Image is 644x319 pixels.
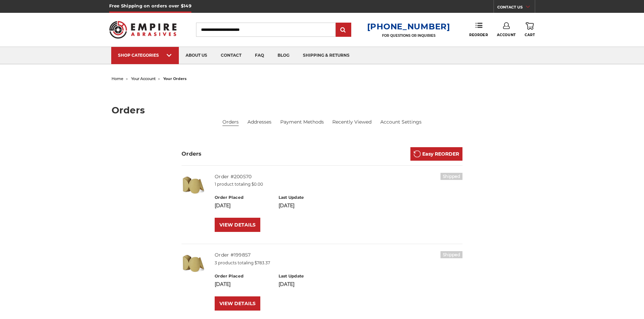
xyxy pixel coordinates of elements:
span: [DATE] [279,281,294,287]
a: Account Settings [380,118,422,126]
a: Payment Methods [280,118,324,126]
a: [PHONE_NUMBER] [367,22,450,31]
span: Reorder [469,33,488,37]
p: FOR QUESTIONS OR INQUIRIES [367,33,450,38]
img: 5" Sticky Backed Sanding Discs on a roll [182,173,205,196]
a: VIEW DETAILS [215,218,260,232]
h6: Shipped [440,173,462,180]
a: faq [248,47,271,64]
li: Orders [222,118,239,126]
span: Cart [525,33,535,37]
a: about us [179,47,214,64]
p: 3 products totaling $783.37 [215,260,462,266]
h6: Order Placed [215,273,271,279]
a: contact [214,47,248,64]
a: Easy REORDER [410,147,462,161]
a: Addresses [247,118,271,126]
div: SHOP CATEGORIES [118,53,172,58]
p: 1 product totaling $0.00 [215,181,462,187]
span: [DATE] [215,203,231,209]
h1: Orders [112,106,533,115]
span: [DATE] [215,281,231,287]
a: home [112,76,123,81]
a: CONTACT US [497,3,535,13]
img: 6" DA Sanding Discs on a Roll [182,251,205,275]
a: Order #200570 [215,174,252,180]
a: blog [271,47,296,64]
span: [DATE] [279,203,294,209]
span: your orders [163,76,187,81]
a: Cart [525,22,535,37]
input: Submit [337,23,350,37]
a: Recently Viewed [332,118,372,126]
h6: Order Placed [215,194,271,201]
h6: Last Update [279,194,335,201]
a: VIEW DETAILS [215,296,260,311]
a: Order #199857 [215,252,251,258]
h6: Last Update [279,273,335,279]
span: Account [497,33,516,37]
a: Reorder [469,22,488,37]
a: shipping & returns [296,47,356,64]
img: Empire Abrasives [109,17,177,43]
h6: Shipped [440,251,462,258]
a: your account [131,76,156,81]
h3: Orders [182,150,202,158]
